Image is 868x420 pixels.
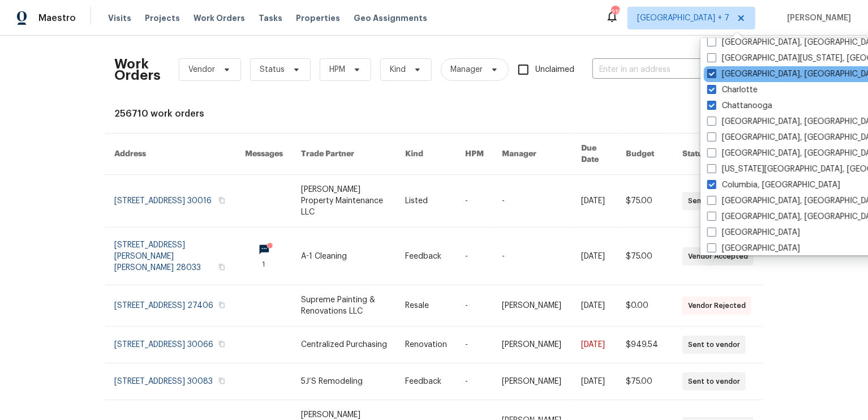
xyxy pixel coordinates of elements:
button: Copy Address [217,262,227,272]
label: Chattanooga [707,100,772,112]
input: Enter in an address [592,61,706,79]
h2: Work Orders [114,58,161,81]
span: Kind [390,64,406,75]
th: Messages [236,134,292,175]
label: Charlotte [707,84,758,96]
td: - [456,327,493,363]
td: [PERSON_NAME] Property Maintenance LLC [292,175,396,228]
td: Feedback [396,363,456,400]
th: Address [105,134,236,175]
span: Tasks [259,14,282,22]
td: - [493,175,572,228]
td: A-1 Cleaning [292,228,396,285]
th: Budget [617,134,673,175]
span: Work Orders [194,12,245,24]
th: Status [673,134,763,175]
td: 5J’S Remodeling [292,363,396,400]
th: HPM [456,134,493,175]
span: Status [260,64,285,75]
td: Feedback [396,228,456,285]
td: [PERSON_NAME] [493,327,572,363]
div: 218 [611,7,619,18]
span: Geo Assignments [354,12,427,24]
td: [PERSON_NAME] [493,363,572,400]
th: Trade Partner [292,134,396,175]
div: 256710 work orders [114,108,754,119]
span: Projects [145,12,180,24]
span: Properties [296,12,340,24]
td: Resale [396,285,456,327]
td: - [493,228,572,285]
span: Unclaimed [535,64,574,76]
td: - [456,175,493,228]
td: - [456,228,493,285]
button: Copy Address [217,195,227,205]
span: Manager [450,64,483,75]
th: Kind [396,134,456,175]
td: [PERSON_NAME] [493,285,572,327]
td: - [456,285,493,327]
span: HPM [329,64,345,75]
th: Due Date [572,134,617,175]
button: Copy Address [217,300,227,310]
td: Renovation [396,327,456,363]
td: Centralized Purchasing [292,327,396,363]
th: Manager [493,134,572,175]
td: Supreme Painting & Renovations LLC [292,285,396,327]
label: [GEOGRAPHIC_DATA] [707,243,800,254]
td: - [456,363,493,400]
label: Columbia, [GEOGRAPHIC_DATA] [707,179,840,191]
button: Copy Address [217,339,227,349]
label: [GEOGRAPHIC_DATA] [707,227,800,238]
span: [PERSON_NAME] [783,12,851,24]
span: Maestro [38,12,76,24]
button: Copy Address [217,376,227,386]
span: Vendor [188,64,215,75]
span: Visits [108,12,131,24]
span: [GEOGRAPHIC_DATA] + 7 [637,12,729,24]
td: Listed [396,175,456,228]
